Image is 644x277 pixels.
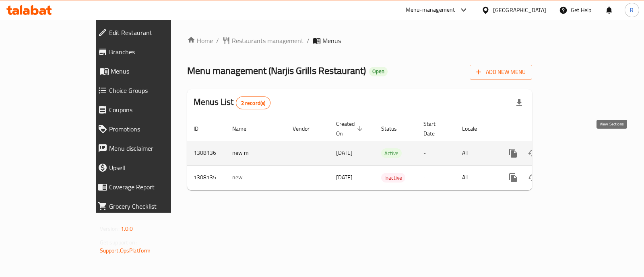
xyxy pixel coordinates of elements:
div: Total records count [236,96,271,109]
span: Start Date [423,119,446,138]
span: 2 record(s) [236,99,270,107]
li: / [216,36,219,45]
button: Change Status [523,168,542,187]
div: Menu-management [406,5,455,15]
span: Menus [322,36,341,45]
span: Coupons [109,105,197,115]
button: more [504,144,523,163]
span: Active [381,149,402,158]
td: 1308135 [187,165,226,190]
li: / [307,36,310,45]
span: Created On [336,119,365,138]
td: All [456,141,497,165]
td: - [417,141,456,165]
div: Active [381,148,402,158]
a: Choice Groups [91,81,203,100]
a: Support.OpsPlatform [100,245,151,256]
span: Grocery Checklist [109,201,197,211]
span: Upsell [109,163,197,172]
nav: breadcrumb [187,36,532,45]
span: ID [194,124,209,133]
span: Restaurants management [232,36,303,45]
a: Branches [91,42,203,62]
td: - [417,165,456,190]
a: Grocery Checklist [91,197,203,216]
a: Menus [91,62,203,81]
span: Locale [462,124,487,133]
td: All [456,165,497,190]
span: Edit Restaurant [109,28,197,37]
span: Get support on: [100,237,137,248]
span: Menu management ( Narjis Grills Restaurant ) [187,62,366,80]
a: Restaurants management [222,36,303,45]
div: Export file [510,93,529,113]
a: Upsell [91,158,203,177]
span: Inactive [381,173,405,183]
span: Branches [109,47,197,57]
a: Coverage Report [91,177,203,197]
button: Add New Menu [470,65,532,80]
div: Open [369,67,388,76]
td: new m [226,141,286,165]
span: Version: [100,224,120,234]
a: Coupons [91,100,203,119]
span: Vendor [293,124,320,133]
span: 1.0.0 [121,224,133,234]
span: Open [369,68,388,75]
a: Promotions [91,119,203,139]
span: Menus [111,66,197,76]
span: Name [232,124,257,133]
span: Promotions [109,124,197,134]
span: [DATE] [336,172,353,183]
a: Menu disclaimer [91,139,203,158]
div: [GEOGRAPHIC_DATA] [493,6,546,14]
span: R [630,6,634,14]
span: Status [381,124,407,133]
td: new [226,165,286,190]
td: 1308136 [187,141,226,165]
span: Coverage Report [109,182,197,192]
span: [DATE] [336,148,353,158]
table: enhanced table [187,117,587,190]
span: Menu disclaimer [109,144,197,153]
a: Edit Restaurant [91,23,203,42]
span: Add New Menu [476,67,526,77]
span: Choice Groups [109,86,197,95]
h2: Menus List [194,96,270,109]
th: Actions [497,117,587,141]
button: Change Status [523,144,542,163]
button: more [504,168,523,187]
